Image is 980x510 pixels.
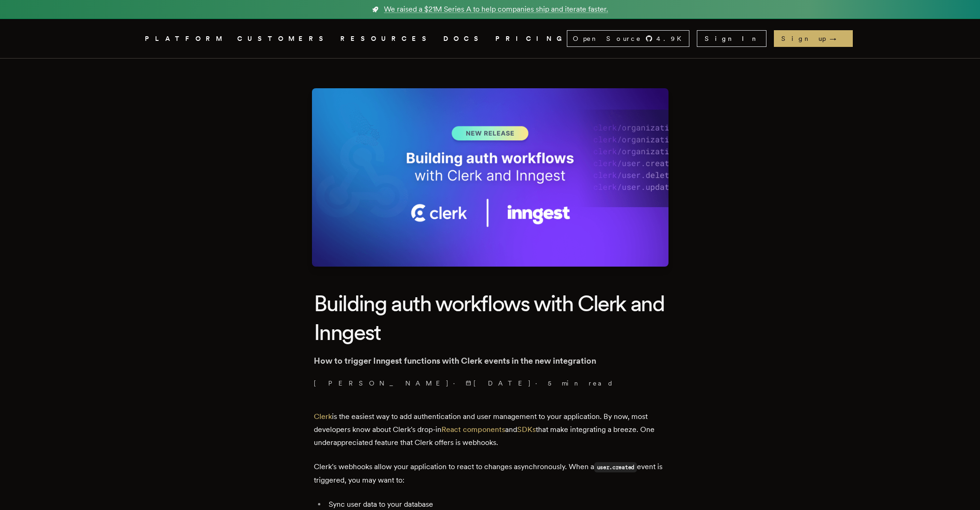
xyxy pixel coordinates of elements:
[314,289,667,347] h1: Building auth workflows with Clerk and Inngest
[314,460,667,487] p: Clerk's webhooks allow your application to react to changes asynchronously. When a event is trigg...
[340,33,432,45] button: RESOURCES
[656,34,687,43] span: 4.9 K
[314,379,667,388] p: · ·
[384,4,608,15] span: We raised a $21M Series A to help companies ship and iterate faster.
[495,33,567,45] a: PRICING
[237,33,329,45] a: CUSTOMERS
[119,19,862,58] nav: Global
[548,379,614,388] span: 5 min read
[314,354,667,367] p: How to trigger Inngest functions with Clerk events in the new integration
[594,462,637,472] code: user.created
[517,425,536,434] a: SDKs
[314,379,449,388] a: [PERSON_NAME]
[314,410,667,449] p: is the easiest way to add authentication and user management to your application. By now, most de...
[145,33,226,45] button: PLATFORM
[314,412,332,421] a: Clerk
[774,30,853,47] a: Sign up
[443,33,484,45] a: DOCS
[573,34,642,43] span: Open Source
[830,34,845,43] span: →
[697,30,766,47] a: Sign In
[312,88,668,267] img: Featured image for Building auth workflows with Clerk and Inngest blog post
[466,379,532,388] span: [DATE]
[441,425,505,434] a: React components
